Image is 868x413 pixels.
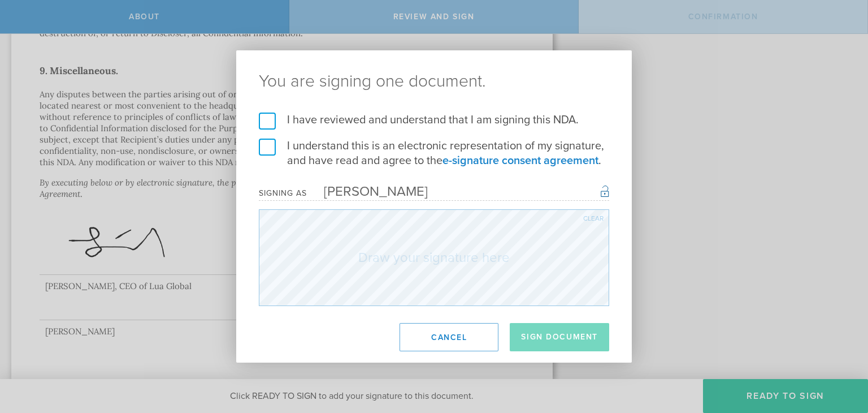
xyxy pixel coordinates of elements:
[510,323,609,351] button: Sign Document
[259,139,609,168] label: I understand this is an electronic representation of my signature, and have read and agree to the .
[259,113,609,127] label: I have reviewed and understand that I am signing this NDA.
[400,323,498,351] button: Cancel
[307,183,428,200] div: [PERSON_NAME]
[259,188,307,198] div: Signing as
[442,154,598,167] a: e-signature consent agreement
[811,325,868,379] iframe: Chat Widget
[259,73,609,90] ng-pluralize: You are signing one document.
